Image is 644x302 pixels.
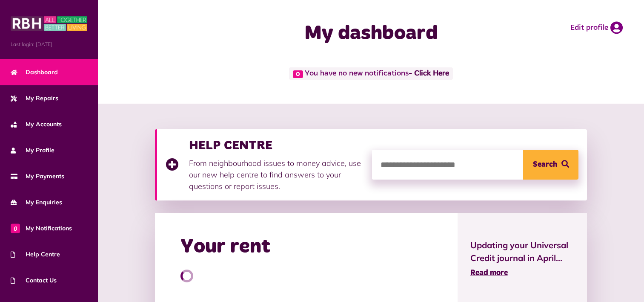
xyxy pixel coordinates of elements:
a: Edit profile [570,21,623,34]
img: MyRBH [11,15,87,32]
button: Search [523,150,578,180]
span: Updating your Universal Credit journal in April... [470,239,575,264]
span: Search [533,150,557,180]
h2: Your rent [180,235,270,259]
span: My Enquiries [11,198,62,207]
span: My Payments [11,172,64,181]
span: Read more [470,269,508,277]
span: 0 [11,224,20,233]
h3: HELP CENTRE [189,138,364,153]
span: You have no new notifications [289,67,453,80]
span: My Notifications [11,224,72,233]
span: My Profile [11,146,54,155]
a: Updating your Universal Credit journal in April... Read more [470,239,575,279]
p: From neighbourhood issues to money advice, use our new help centre to find answers to your questi... [189,157,364,192]
span: 0 [293,70,303,78]
a: - Click Here [409,70,449,78]
span: Help Centre [11,250,60,259]
h1: My dashboard [243,21,499,46]
span: My Repairs [11,94,58,103]
span: Contact Us [11,276,57,285]
span: Dashboard [11,68,58,77]
span: My Accounts [11,120,62,129]
span: Last login: [DATE] [11,41,87,48]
